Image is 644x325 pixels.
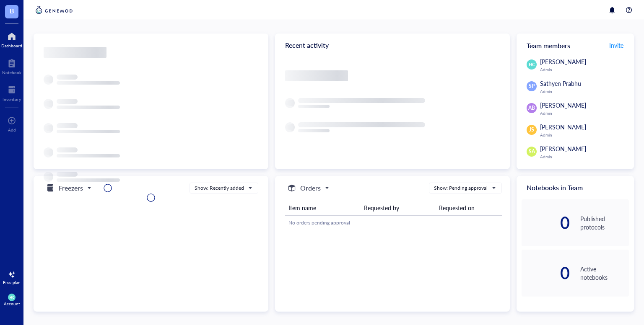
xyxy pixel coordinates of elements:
div: Notebooks in Team [517,176,634,199]
button: Invite [609,39,624,52]
div: Recent activity [275,34,510,57]
span: [PERSON_NAME] [540,101,586,109]
th: Requested on [436,200,502,216]
div: 0 [522,266,570,280]
span: HC [10,296,14,299]
a: Dashboard [1,30,22,48]
div: Team members [517,34,634,57]
div: Published protocols [580,214,629,231]
div: Add [8,127,16,132]
span: [PERSON_NAME] [540,57,586,66]
th: Requested by [361,200,436,216]
h5: Freezers [59,183,83,193]
span: SA [529,148,535,155]
div: No orders pending approval [288,219,499,227]
a: Inventory [3,83,21,102]
span: JS [529,126,534,134]
div: Notebook [2,70,21,75]
span: [PERSON_NAME] [540,123,586,131]
img: genemod-logo [34,5,75,15]
div: Active notebooks [580,265,629,281]
div: Admin [540,132,629,137]
div: 0 [522,216,570,230]
th: Item name [285,200,361,216]
span: HC [528,61,535,68]
span: Sathyen Prabhu [540,79,581,88]
a: Notebook [2,57,21,75]
div: Dashboard [1,43,22,48]
div: Show: Recently added [195,184,244,192]
span: Invite [609,41,623,49]
div: Admin [540,67,629,72]
span: B [10,5,14,16]
span: AB [528,104,535,112]
div: Admin [540,111,629,116]
div: Admin [540,154,629,159]
span: SP [529,83,535,90]
div: Free plan [3,280,21,285]
div: Account [4,301,20,306]
div: Show: Pending approval [434,184,488,192]
div: Admin [540,89,629,94]
span: [PERSON_NAME] [540,144,586,153]
div: Inventory [3,97,21,102]
h5: Orders [300,183,321,193]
